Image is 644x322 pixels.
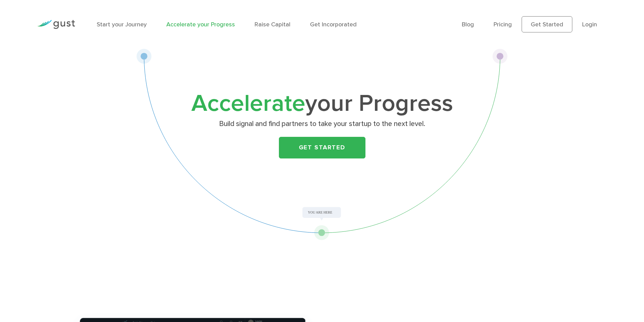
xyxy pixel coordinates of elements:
[189,93,456,115] h1: your Progress
[310,21,357,28] a: Get Incorporated
[279,137,365,158] a: Get Started
[494,21,512,28] a: Pricing
[522,16,572,32] a: Get Started
[191,89,305,118] span: Accelerate
[582,21,597,28] a: Login
[462,21,474,28] a: Blog
[97,21,147,28] a: Start your Journey
[37,20,75,29] img: Gust Logo
[191,119,453,129] p: Build signal and find partners to take your startup to the next level.
[255,21,290,28] a: Raise Capital
[166,21,235,28] a: Accelerate your Progress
